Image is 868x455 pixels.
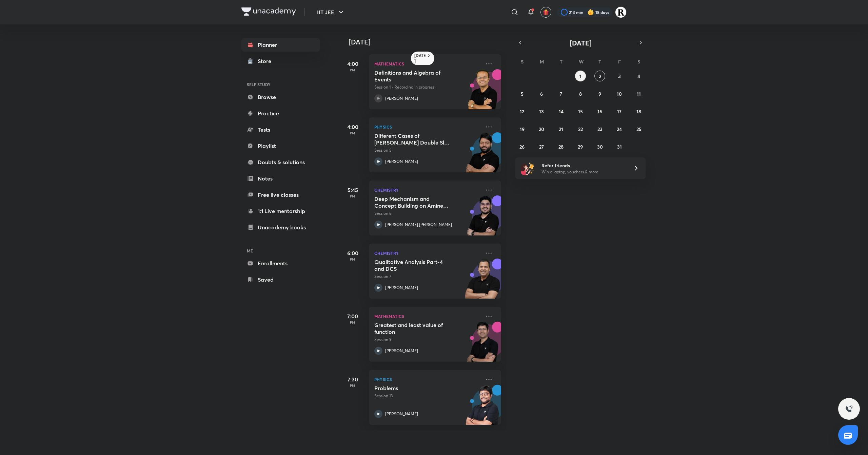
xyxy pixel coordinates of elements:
[540,58,544,65] abbr: Monday
[636,126,642,132] abbr: October 25, 2025
[374,312,481,320] p: Mathematics
[614,141,625,152] button: October 31, 2025
[539,108,544,115] abbr: October 13, 2025
[374,393,481,399] p: Session 13
[597,126,603,132] abbr: October 23, 2025
[374,69,459,83] h5: Definitions and Algebra of Events
[633,88,644,99] button: October 11, 2025
[339,320,366,324] p: PM
[597,108,602,115] abbr: October 16, 2025
[464,385,501,432] img: unacademy
[241,123,320,136] a: Tests
[339,375,366,383] h5: 7:30
[374,385,459,392] h5: Problems
[597,144,603,150] abbr: October 30, 2025
[618,73,621,79] abbr: October 3, 2025
[464,69,501,116] img: unacademy
[464,132,501,179] img: unacademy
[385,95,418,101] p: [PERSON_NAME]
[385,222,452,228] p: [PERSON_NAME] [PERSON_NAME]
[560,58,563,65] abbr: Tuesday
[536,106,547,117] button: October 13, 2025
[614,71,625,81] button: October 3, 2025
[464,195,501,242] img: unacademy
[374,147,481,153] p: Session 5
[617,126,622,132] abbr: October 24, 2025
[598,91,601,97] abbr: October 9, 2025
[540,7,551,18] button: avatar
[556,88,567,99] button: October 7, 2025
[587,9,594,16] img: streak
[349,38,508,46] h4: [DATE]
[615,6,627,18] img: Rakhi Sharma
[525,38,636,48] button: [DATE]
[575,88,586,99] button: October 8, 2025
[374,273,481,280] p: Session 7
[241,221,320,234] a: Unacademy books
[599,73,601,79] abbr: October 2, 2025
[536,124,547,134] button: October 20, 2025
[241,7,296,16] img: Company Logo
[339,131,366,135] p: PM
[339,68,366,72] p: PM
[578,144,583,150] abbr: October 29, 2025
[241,38,320,52] a: Planner
[594,71,605,81] button: October 2, 2025
[633,71,644,81] button: October 4, 2025
[594,88,605,99] button: October 9, 2025
[339,312,366,320] h5: 7:00
[241,155,320,169] a: Doubts & solutions
[241,54,320,68] a: Store
[521,162,534,175] img: referral
[374,84,481,90] p: Session 1 • Recording in progress
[339,194,366,198] p: PM
[374,337,481,343] p: Session 9
[241,7,296,17] a: Company Logo
[575,71,586,81] button: October 1, 2025
[374,249,481,257] p: Chemistry
[241,245,320,257] h6: ME
[464,259,501,305] img: unacademy
[536,141,547,152] button: October 27, 2025
[556,106,567,117] button: October 14, 2025
[594,124,605,134] button: October 23, 2025
[521,58,524,65] abbr: Sunday
[614,88,625,99] button: October 10, 2025
[385,158,418,165] p: [PERSON_NAME]
[339,383,366,387] p: PM
[559,108,564,115] abbr: October 14, 2025
[594,106,605,117] button: October 16, 2025
[560,91,562,97] abbr: October 7, 2025
[594,141,605,152] button: October 30, 2025
[517,88,528,99] button: October 5, 2025
[617,144,622,150] abbr: October 31, 2025
[241,107,320,120] a: Practice
[540,91,543,97] abbr: October 6, 2025
[374,132,459,146] h5: Different Cases of Young's Double Slit Experiment
[575,141,586,152] button: October 29, 2025
[543,9,549,15] img: avatar
[374,322,459,335] h5: Greatest and least value of function
[558,144,564,150] abbr: October 28, 2025
[637,73,640,79] abbr: October 4, 2025
[559,126,563,132] abbr: October 21, 2025
[241,79,320,90] h6: SELF STUDY
[464,322,501,368] img: unacademy
[241,273,320,286] a: Saved
[579,58,584,65] abbr: Wednesday
[374,210,481,216] p: Session 8
[539,144,544,150] abbr: October 27, 2025
[339,186,366,194] h5: 5:45
[617,91,622,97] abbr: October 10, 2025
[575,106,586,117] button: October 15, 2025
[579,73,581,79] abbr: October 1, 2025
[614,124,625,134] button: October 24, 2025
[578,126,583,132] abbr: October 22, 2025
[241,257,320,270] a: Enrollments
[374,123,481,131] p: Physics
[575,124,586,134] button: October 22, 2025
[614,106,625,117] button: October 17, 2025
[633,106,644,117] button: October 18, 2025
[339,257,366,261] p: PM
[556,141,567,152] button: October 28, 2025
